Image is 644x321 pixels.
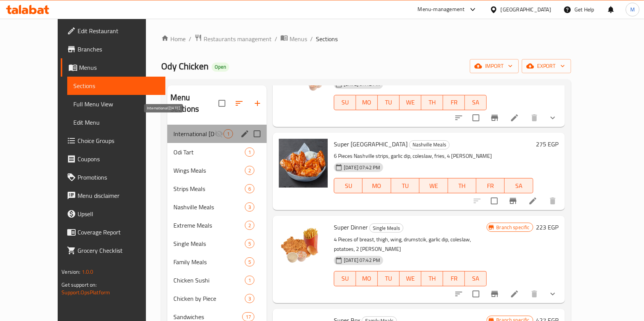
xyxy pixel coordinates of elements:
span: 1.0.0 [82,267,94,277]
span: Sort sections [230,94,248,112]
span: Ody Chicken [161,58,209,75]
button: TU [391,178,419,193]
a: Menu disclaimer [61,186,165,205]
span: Get support on: [61,280,97,290]
span: Open [212,64,229,70]
div: Chicken by Piece3 [167,289,267,308]
span: Select all sections [214,95,230,111]
span: 3 [245,204,254,211]
button: sort-choices [450,285,468,303]
li: / [189,34,191,43]
span: TU [381,273,396,284]
button: export [522,59,571,73]
button: sort-choices [450,109,468,127]
button: TH [448,178,476,193]
button: Branch-specific-item [504,192,522,210]
div: items [245,202,254,212]
button: show more [544,285,562,303]
button: TH [421,95,443,110]
button: MO [356,271,378,286]
span: SA [468,97,484,108]
div: Family Meals5 [167,253,267,271]
span: WE [422,180,445,191]
span: Promotions [78,173,159,182]
span: Sections [73,81,159,90]
div: Extreme Meals2 [167,216,267,234]
span: 5 [245,240,254,247]
span: Select to update [486,193,502,209]
span: Branch specific [493,224,532,231]
button: SU [334,178,362,193]
svg: Show Choices [548,113,557,122]
a: Edit menu item [528,196,537,205]
span: Edit Restaurant [78,26,159,35]
p: 4 Pieces of breast, thigh, wing, drumstcik, garlic dip, coleslaw, potatoes, 2 [PERSON_NAME] [334,235,487,254]
span: Chicken Sushi [173,276,245,285]
span: TH [424,273,440,284]
span: FR [479,180,502,191]
div: items [245,276,254,285]
div: Open [212,63,229,72]
span: [DATE] 07:42 PM [341,164,383,171]
span: TH [451,180,473,191]
span: Grocery Checklist [78,246,159,255]
span: Edit Menu [73,118,159,127]
span: Menus [290,34,307,43]
div: items [245,221,254,230]
span: M [630,5,635,14]
div: items [245,257,254,266]
button: delete [544,192,562,210]
div: items [245,294,254,303]
button: TH [421,271,443,286]
div: Odi Tart1 [167,143,267,161]
span: import [476,61,513,71]
span: TH [424,97,440,108]
span: Menus [79,63,159,72]
div: Wings Meals2 [167,161,267,180]
div: Chicken Sushi1 [167,271,267,289]
a: Support.OpsPlatform [61,287,110,297]
span: Sections [316,34,338,43]
button: Branch-specific-item [485,285,504,303]
li: / [275,34,277,43]
a: Full Menu View [67,95,165,113]
span: 1 [245,149,254,156]
span: SU [337,97,353,108]
a: Sections [67,77,165,95]
span: Extreme Meals [173,221,245,230]
nav: breadcrumb [161,34,571,44]
button: FR [443,271,465,286]
span: WE [403,273,418,284]
a: Promotions [61,168,165,186]
button: FR [443,95,465,110]
span: Family Meals [173,257,245,266]
span: Menu disclaimer [78,191,159,200]
span: export [528,61,565,71]
span: 6 [245,185,254,193]
button: show more [544,109,562,127]
span: Select to update [468,286,484,302]
span: Single Meals [370,224,403,233]
a: Edit Menu [67,113,165,132]
div: items [245,148,254,157]
button: SA [505,178,533,193]
a: Coupons [61,150,165,168]
button: delete [525,285,544,303]
a: Menus [61,58,165,77]
span: Strips Meals [173,184,245,193]
span: Version: [61,267,80,277]
span: Super [GEOGRAPHIC_DATA] [334,138,408,150]
span: 3 [245,295,254,302]
li: / [310,34,313,43]
img: Super Nashville [279,139,328,188]
button: delete [525,109,544,127]
button: FR [476,178,505,193]
a: Choice Groups [61,132,165,150]
h6: 223 EGP [536,222,559,233]
div: items [223,129,233,138]
div: Nashville Meals3 [167,198,267,216]
span: Coupons [78,154,159,164]
div: [GEOGRAPHIC_DATA] [501,5,551,14]
span: TU [394,180,416,191]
